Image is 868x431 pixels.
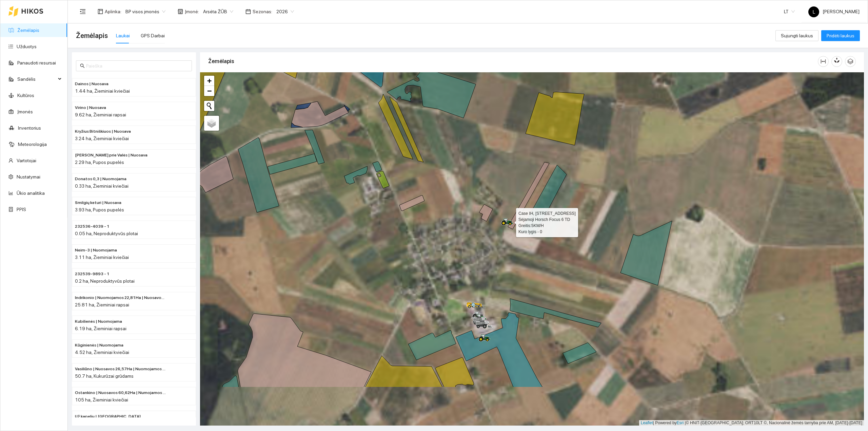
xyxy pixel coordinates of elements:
a: Zoom in [204,76,214,86]
span: Sandėlis [17,72,56,86]
span: 2.29 ha, Pupos pupelės [75,160,124,165]
a: Meteorologija [18,142,47,147]
span: + [207,76,212,85]
span: Aplinka : [105,8,121,15]
span: Pridėti laukus [827,32,854,39]
span: BP visos įmonės [125,6,165,17]
a: Panaudoti resursai [17,60,56,65]
span: Donatos 0,3 | Nuomojama [75,176,126,182]
span: [PERSON_NAME] [808,9,860,14]
span: Arsėta ŽŪB [203,6,233,17]
span: Sezonas : [253,8,272,15]
span: 105 ha, Žieminiai kviečiai [75,397,128,402]
span: 0.05 ha, Neproduktyvūs plotai [75,231,138,236]
span: shop [178,9,183,14]
span: Virino | Nuosava [75,105,106,111]
a: Žemėlapis [17,27,39,33]
a: Layers [204,116,219,131]
span: Kryžius Bitniškiuos | Nuosava [75,128,131,135]
a: Inventorius [18,125,41,131]
button: column-width [818,56,829,67]
span: 1.44 ha, Žieminiai kviečiai [75,88,130,94]
button: menu-fold [76,5,90,18]
a: Užduotys [17,44,37,49]
span: 3.93 ha, Pupos pupelės [75,207,124,212]
div: | Powered by © HNIT-[GEOGRAPHIC_DATA]; ORT10LT ©, Nacionalinė žemės tarnyba prie AM, [DATE]-[DATE] [639,420,864,426]
div: GPS Darbai [141,32,165,39]
span: Už kapelių | Nuosava [75,413,141,420]
span: calendar [245,9,251,14]
span: | [685,420,686,425]
span: Vasiliūno | Nuosavos 26,57Ha | Nuomojamos 24,15Ha [75,366,166,372]
a: Ūkio analitika [17,190,45,196]
span: Neim-3 | Nuomojama [75,247,117,254]
a: Vartotojai [17,158,36,163]
span: − [207,87,212,95]
a: Leaflet [641,420,653,425]
span: Kūginienės | Nuomojama [75,342,123,349]
span: Sujungti laukus [781,32,813,39]
div: Laukai [116,32,130,39]
span: search [80,63,85,68]
span: Kubilienės | Nuomojama [75,318,122,325]
a: Įmonės [17,109,33,114]
a: Sujungti laukus [775,33,818,38]
span: 0.2 ha, Neproduktyvūs plotai [75,278,135,284]
span: 2026 [276,6,294,17]
button: Pridėti laukus [821,30,860,41]
button: Sujungti laukus [775,30,818,41]
a: Nustatymai [17,174,40,180]
span: Dainos | Nuosava [75,81,108,87]
span: column-width [818,59,828,64]
span: 232539-9893 - 1 [75,271,110,277]
a: Zoom out [204,86,214,96]
a: Kultūros [17,93,34,98]
a: PPIS [17,207,26,212]
a: Esri [677,420,684,425]
span: Smilgių keturi | Nuosava [75,200,121,206]
span: 6.19 ha, Žieminiai rapsai [75,326,126,331]
a: Pridėti laukus [821,33,860,38]
button: Initiate a new search [204,101,214,111]
span: menu-fold [80,8,86,15]
span: Indrikonio | Nuomojamos 22,81Ha | Nuosavos 3,00 Ha [75,295,166,301]
span: 3.24 ha, Žieminiai kviečiai [75,136,129,141]
span: L [813,6,815,17]
span: 0.33 ha, Žieminiai kviečiai [75,183,129,189]
span: LT [784,6,795,17]
div: Žemėlapis [208,52,818,71]
span: Žemėlapis [76,30,108,41]
span: 4.52 ha, Žieminiai kviečiai [75,350,129,355]
span: 9.62 ha, Žieminiai rapsai [75,112,126,117]
span: 50.7 ha, Kukurūzai grūdams [75,373,134,379]
span: layout [98,9,103,14]
span: 25.81 ha, Žieminiai rapsai [75,302,129,307]
span: 3.11 ha, Žieminiai kviečiai [75,255,129,260]
input: Paieška [86,62,188,70]
span: 232536-4039 - 1 [75,223,110,230]
span: Rolando prie Valės | Nuosava [75,152,147,158]
span: Įmonė : [185,8,199,15]
span: Ostankino | Nuosavos 60,62Ha | Numojamos 44,38Ha [75,390,166,396]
